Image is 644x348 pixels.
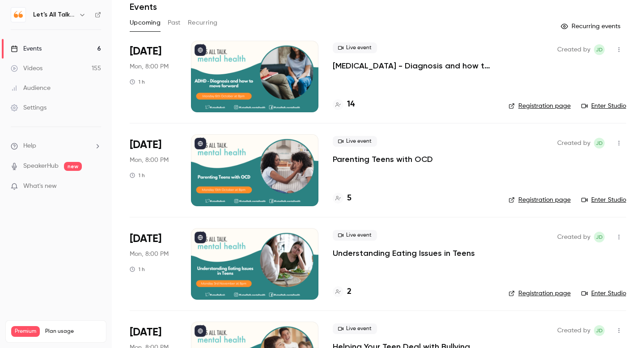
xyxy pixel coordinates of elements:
span: Jenni Dunn [594,44,605,55]
span: Created by [557,325,590,336]
span: JD [596,232,603,242]
button: Past [168,16,181,30]
a: Understanding Eating Issues in Teens [333,248,475,259]
span: Mon, 8:00 PM [130,62,169,71]
button: Recurring events [557,19,626,34]
img: Let's All Talk Mental Health [11,8,25,22]
h4: 5 [347,192,352,204]
div: Oct 6 Mon, 8:00 PM (Europe/London) [130,41,177,112]
div: Settings [11,103,47,112]
span: Live event [333,136,377,147]
span: Jenni Dunn [594,138,605,149]
span: new [64,162,82,171]
span: JD [596,44,603,55]
span: What's new [23,182,57,191]
a: Registration page [508,195,571,204]
h1: Events [130,1,157,12]
div: Nov 3 Mon, 8:00 PM (Europe/London) [130,228,177,300]
span: JD [596,325,603,336]
a: SpeakerHub [23,161,59,171]
span: Premium [11,326,40,337]
span: Mon, 8:00 PM [130,156,169,165]
span: Live event [333,230,377,241]
div: Audience [11,84,51,93]
a: 2 [333,286,352,298]
button: Recurring [188,16,218,30]
a: Registration page [508,289,571,298]
span: [DATE] [130,44,161,59]
a: Enter Studio [581,289,626,298]
span: [DATE] [130,325,161,340]
iframe: Noticeable Trigger [90,182,101,191]
a: Enter Studio [581,102,626,110]
a: Enter Studio [581,195,626,204]
span: Plan usage [45,328,101,335]
div: Videos [11,64,42,73]
span: Live event [333,323,377,334]
a: 14 [333,98,355,110]
button: Upcoming [130,16,161,30]
span: Live event [333,42,377,53]
span: Jenni Dunn [594,232,605,242]
div: 1 h [130,266,145,273]
h4: 2 [347,286,352,298]
a: 5 [333,192,352,204]
a: Parenting Teens with OCD [333,154,433,165]
a: Registration page [508,102,571,110]
span: Created by [557,44,590,55]
h6: Let's All Talk Mental Health [33,10,75,19]
span: Help [23,141,36,151]
li: help-dropdown-opener [11,141,101,151]
span: [DATE] [130,138,161,152]
div: 1 h [130,172,145,179]
div: Oct 13 Mon, 8:00 PM (Europe/London) [130,134,177,206]
h4: 14 [347,98,355,110]
a: [MEDICAL_DATA] - Diagnosis and how to move forward [333,60,494,71]
span: Created by [557,232,590,242]
div: 1 h [130,78,145,85]
span: Created by [557,138,590,149]
span: JD [596,138,603,149]
div: Events [11,44,42,53]
span: [DATE] [130,232,161,246]
span: Jenni Dunn [594,325,605,336]
span: Mon, 8:00 PM [130,250,169,259]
